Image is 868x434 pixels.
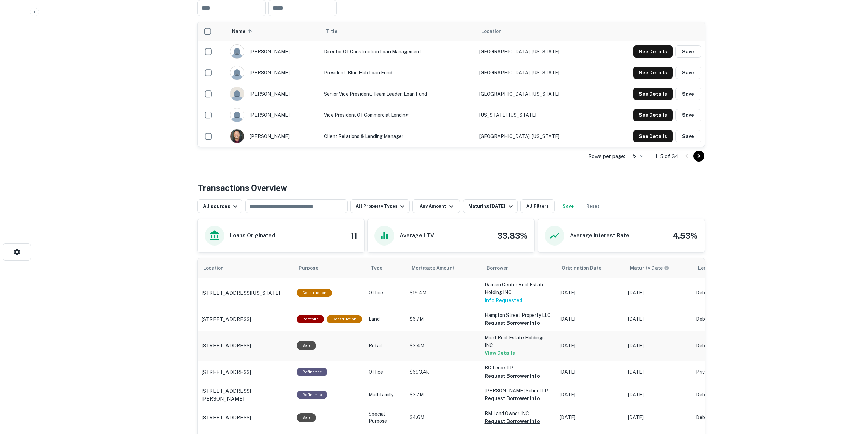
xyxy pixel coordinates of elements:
button: Save [675,67,701,79]
button: See Details [633,130,673,142]
button: See Details [633,109,673,121]
img: 9c8pery4andzj6ohjkjp54ma2 [230,66,244,80]
div: This is a portfolio loan with 4 properties [297,315,324,323]
button: All Property Types [350,199,410,213]
div: This loan purpose was for construction [327,315,362,323]
h4: 11 [351,229,357,242]
span: Purpose [299,264,327,272]
th: Location [198,258,293,278]
th: Purpose [293,258,365,278]
td: [GEOGRAPHIC_DATA], [US_STATE] [476,62,599,83]
button: Go to next page [693,151,704,162]
div: scrollable content [198,22,705,147]
td: [GEOGRAPHIC_DATA], [US_STATE] [476,83,599,104]
h6: Loans Originated [230,232,275,240]
p: [STREET_ADDRESS] [201,315,251,323]
h6: Average LTV [400,232,434,240]
div: This loan purpose was for refinancing [297,391,327,399]
div: [PERSON_NAME] [230,129,317,143]
p: Damien Center Real Estate Holding INC [485,281,553,296]
button: Save [675,45,701,58]
img: 1522852134119 [230,129,244,143]
p: BC Lenox LP [485,364,553,372]
button: Reset [582,199,604,213]
div: Maturity dates displayed may be estimated. Please contact the lender for the most accurate maturi... [630,264,670,272]
button: Request Borrower Info [485,319,540,327]
p: [STREET_ADDRESS] [201,368,251,376]
p: Debt Fund [696,414,751,421]
th: Mortgage Amount [406,258,481,278]
iframe: Chat Widget [834,379,868,412]
p: Debt Fund [696,342,751,349]
span: Location [481,27,502,36]
p: Hampton Street Property LLC [485,311,553,319]
div: Maturing [DATE] [468,202,515,210]
p: [DATE] [628,368,689,376]
h4: 4.53% [673,229,698,242]
button: See Details [633,67,673,79]
div: This loan purpose was for construction [297,289,332,297]
span: Location [203,264,233,272]
p: [DATE] [560,342,621,349]
p: 1–5 of 34 [655,152,678,160]
span: Lender Type [698,264,727,272]
span: Borrower [487,264,508,272]
button: View Details [485,349,515,357]
p: Multifamily [369,391,403,398]
p: [PERSON_NAME] School LP [485,387,553,394]
p: Debt Fund [696,316,751,323]
p: Private Money [696,368,751,376]
span: Mortgage Amount [412,264,464,272]
a: [STREET_ADDRESS] [201,368,290,376]
div: [PERSON_NAME] [230,44,317,59]
td: Senior Vice President, Team Leader; Loan Fund [321,83,476,104]
button: Save [675,109,701,121]
div: Sale [297,413,316,422]
div: 5 [628,151,644,161]
th: Location [476,22,599,41]
span: Maturity dates displayed may be estimated. Please contact the lender for the most accurate maturi... [630,264,678,272]
p: BM Land Owner INC [485,410,553,417]
p: [DATE] [628,289,689,296]
p: Maef Real Estate Holdings INC [485,334,553,349]
button: All sources [197,199,242,213]
p: [DATE] [560,316,621,323]
div: [PERSON_NAME] [230,66,317,80]
a: [STREET_ADDRESS] [201,341,290,350]
span: Name [232,27,254,36]
img: 244xhbkr7g40x6bsu4gi6q4ry [230,87,244,101]
p: [DATE] [560,391,621,398]
p: Debt Fund [696,391,751,398]
th: Origination Date [556,258,624,278]
a: [STREET_ADDRESS] [201,315,290,323]
img: 9c8pery4andzj6ohjkjp54ma2 [230,45,244,58]
th: Borrower [481,258,556,278]
td: [GEOGRAPHIC_DATA], [US_STATE] [476,126,599,147]
button: Save [675,130,701,142]
p: $4.6M [410,414,478,421]
button: Info Requested [485,296,523,305]
p: [STREET_ADDRESS] [201,414,251,422]
div: Sale [297,341,316,350]
button: Maturing [DATE] [463,199,518,213]
h4: 33.83% [497,229,528,242]
a: [STREET_ADDRESS][PERSON_NAME] [201,387,290,403]
h4: Transactions Overview [197,182,287,194]
th: Type [365,258,406,278]
img: 9c8pery4andzj6ohjkjp54ma2 [230,108,244,122]
p: [DATE] [560,368,621,376]
button: Any Amount [412,199,460,213]
p: $19.4M [410,289,478,296]
p: [STREET_ADDRESS][US_STATE] [201,289,280,297]
div: [PERSON_NAME] [230,87,317,101]
p: Office [369,368,403,376]
button: See Details [633,88,673,100]
p: $3.4M [410,342,478,349]
div: [PERSON_NAME] [230,108,317,122]
a: [STREET_ADDRESS][US_STATE] [201,289,290,297]
p: Special Purpose [369,410,403,425]
span: Title [326,27,346,36]
td: Client Relations & Lending Manager [321,126,476,147]
button: Save [675,88,701,100]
